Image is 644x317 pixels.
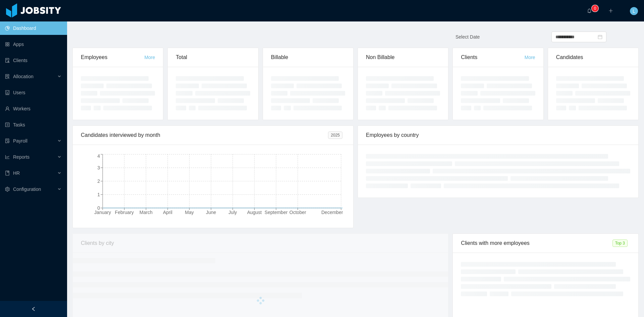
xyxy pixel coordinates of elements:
[5,171,10,175] i: icon: book
[556,48,630,67] div: Candidates
[366,126,630,145] div: Employees by country
[97,165,100,170] tspan: 3
[612,240,628,247] span: Top 3
[81,48,144,67] div: Employees
[97,192,100,197] tspan: 1
[185,210,194,215] tspan: May
[163,210,172,215] tspan: April
[5,118,62,131] a: icon: profileTasks
[5,21,62,35] a: icon: pie-chartDashboard
[289,210,306,215] tspan: October
[461,48,524,67] div: Clients
[13,154,30,160] span: Reports
[97,178,100,184] tspan: 2
[206,210,216,215] tspan: June
[97,153,100,159] tspan: 4
[265,210,288,215] tspan: September
[587,8,592,13] i: icon: bell
[5,139,10,143] i: icon: file-protect
[328,131,342,139] span: 2025
[5,38,62,51] a: icon: appstoreApps
[140,210,153,215] tspan: March
[115,210,134,215] tspan: February
[5,54,62,67] a: icon: auditClients
[176,48,250,67] div: Total
[633,7,635,15] span: L
[525,55,535,60] a: More
[5,102,62,115] a: icon: userWorkers
[13,138,28,144] span: Payroll
[598,35,602,39] i: icon: calendar
[461,234,612,253] div: Clients with more employees
[321,210,343,215] tspan: December
[5,187,10,192] i: icon: setting
[81,126,328,145] div: Candidates interviewed by month
[366,48,440,67] div: Non Billable
[455,34,480,40] span: Select Date
[247,210,262,215] tspan: August
[5,155,10,159] i: icon: line-chart
[271,48,345,67] div: Billable
[592,5,598,12] sup: 0
[228,210,237,215] tspan: July
[94,210,111,215] tspan: January
[13,187,41,192] span: Configuration
[608,8,613,13] i: icon: plus
[97,205,100,211] tspan: 0
[144,55,155,60] a: More
[13,74,34,79] span: Allocation
[13,170,20,176] span: HR
[5,74,10,79] i: icon: solution
[5,86,62,99] a: icon: robotUsers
